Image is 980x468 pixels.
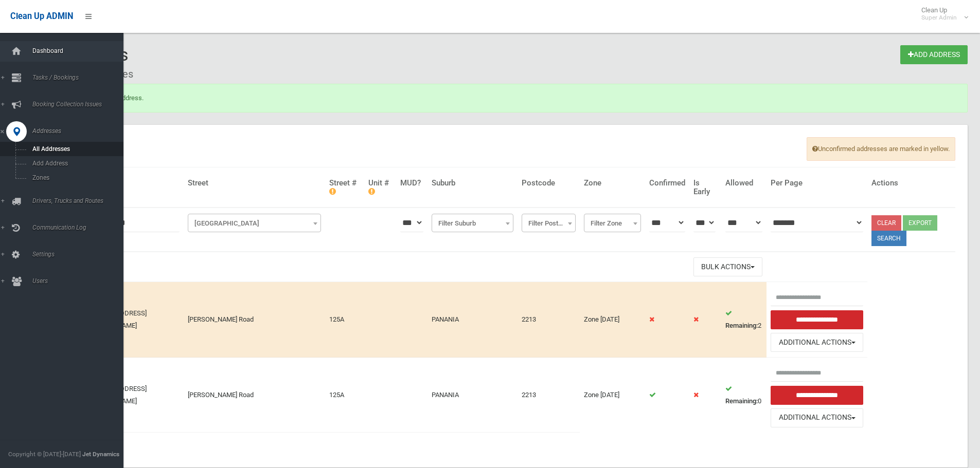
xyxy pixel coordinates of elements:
[29,160,122,167] span: Add Address
[29,47,131,54] span: Dashboard
[693,257,762,276] button: Bulk Actions
[45,84,968,113] div: Successfully updated address.
[580,282,645,358] td: Zone [DATE]
[29,197,131,204] span: Drivers, Trucks and Routes
[903,215,937,231] button: Export
[900,45,968,64] a: Add Address
[29,224,131,231] span: Communication Log
[29,101,131,108] span: Booking Collection Issues
[725,397,758,405] strong: Remaining:
[649,179,685,188] h4: Confirmed
[921,14,957,22] small: Super Admin
[190,216,318,231] span: Filter Street
[432,179,513,188] h4: Suburb
[427,358,518,433] td: PANANIA
[29,127,131,135] span: Addresses
[807,137,955,161] span: Unconfirmed addresses are marked in yellow.
[184,358,325,433] td: [PERSON_NAME] Road
[725,179,762,188] h4: Allowed
[432,214,513,232] span: Filter Suburb
[721,358,767,433] td: 0
[871,231,906,246] button: Search
[771,333,863,352] button: Additional Actions
[87,179,180,188] h4: Address
[871,215,901,231] a: Clear
[871,179,951,188] h4: Actions
[518,282,580,358] td: 2213
[325,358,364,433] td: 125A
[82,451,119,458] strong: Jet Dynamics
[721,282,767,358] td: 2
[8,451,81,458] span: Copyright © [DATE]-[DATE]
[10,11,73,21] span: Clean Up ADMIN
[400,179,423,188] h4: MUD?
[693,179,717,196] h4: Is Early
[427,282,518,358] td: PANANIA
[368,179,393,196] h4: Unit #
[188,179,321,188] h4: Street
[524,216,573,231] span: Filter Postcode
[29,174,122,181] span: Zones
[329,179,360,196] h4: Street #
[725,322,758,329] strong: Remaining:
[584,179,641,188] h4: Zone
[188,214,321,232] span: Filter Street
[584,214,641,232] span: Filter Zone
[434,216,511,231] span: Filter Suburb
[325,282,364,358] td: 125A
[522,179,576,188] h4: Postcode
[580,358,645,433] td: Zone [DATE]
[771,179,863,188] h4: Per Page
[184,282,325,358] td: [PERSON_NAME] Road
[29,74,131,81] span: Tasks / Bookings
[518,358,580,433] td: 2213
[771,408,863,427] button: Additional Actions
[586,216,638,231] span: Filter Zone
[916,6,967,22] span: Clean Up
[29,277,131,285] span: Users
[29,251,131,258] span: Settings
[522,214,576,232] span: Filter Postcode
[29,145,122,153] span: All Addresses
